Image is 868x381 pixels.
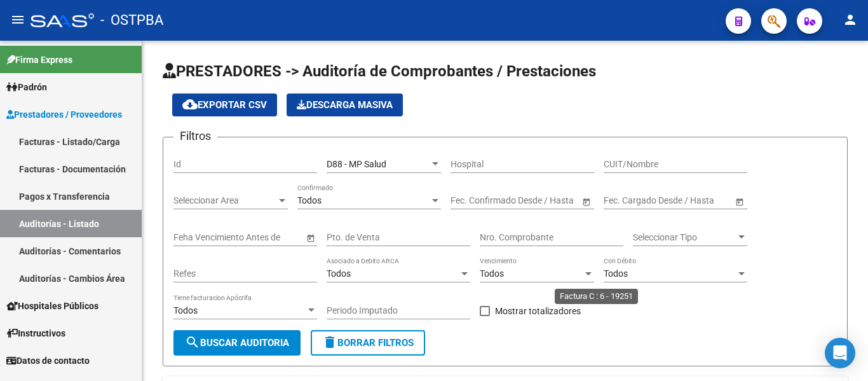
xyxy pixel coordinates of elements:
[6,53,72,67] span: Firma Express
[733,195,746,208] button: Open calendar
[6,107,122,121] span: Prestadores / Proveedores
[182,97,198,112] mat-icon: cloud_download
[163,62,596,80] span: PRESTADORES -> Auditoría de Comprobantes / Prestaciones
[297,195,322,205] span: Todos
[172,94,277,116] button: Exportar CSV
[287,94,403,116] button: Descarga Masiva
[6,80,47,94] span: Padrón
[173,127,217,145] h3: Filtros
[604,195,643,206] input: Start date
[843,12,858,27] mat-icon: person
[185,335,200,350] mat-icon: search
[6,326,65,340] span: Instructivos
[173,305,198,315] span: Todos
[322,335,337,350] mat-icon: delete
[633,232,736,243] span: Seleccionar Tipo
[311,330,425,356] button: Borrar Filtros
[297,99,393,111] span: Descarga Masiva
[10,12,25,27] mat-icon: menu
[173,195,276,206] span: Seleccionar Area
[100,6,163,34] span: - OSTPBA
[604,268,628,279] span: Todos
[580,195,593,208] button: Open calendar
[287,94,403,116] app-download-masive: Descarga masiva de comprobantes (adjuntos)
[451,195,490,206] input: Start date
[304,231,317,244] button: Open calendar
[501,195,563,206] input: End date
[185,337,289,349] span: Buscar Auditoria
[825,338,855,368] div: Open Intercom Messenger
[495,303,581,319] span: Mostrar totalizadores
[327,268,351,279] span: Todos
[6,299,98,313] span: Hospitales Públicos
[173,330,301,356] button: Buscar Auditoria
[654,195,716,206] input: End date
[327,159,386,169] span: D88 - MP Salud
[6,354,90,368] span: Datos de contacto
[182,99,267,111] span: Exportar CSV
[480,268,504,279] span: Todos
[322,337,414,349] span: Borrar Filtros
